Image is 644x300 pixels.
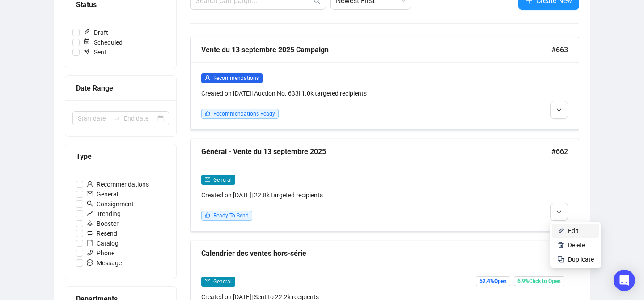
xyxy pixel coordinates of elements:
span: Resend [83,229,121,238]
div: Type [76,151,165,162]
span: Duplicate [568,256,594,263]
span: General [83,189,122,199]
span: down [556,209,562,215]
span: #662 [551,146,568,157]
span: 52.4% Open [476,276,510,286]
img: svg+xml;base64,PHN2ZyB4bWxucz0iaHR0cDovL3d3dy53My5vcmcvMjAwMC9zdmciIHhtbG5zOnhsaW5rPSJodHRwOi8vd3... [557,242,564,249]
span: rocket [87,220,93,226]
span: message [87,259,93,266]
div: Created on [DATE] | 22.8k targeted recipients [201,190,475,200]
span: like [205,111,210,116]
span: Recommendations Ready [213,111,275,117]
div: Calendrier des ventes hors-série [201,248,551,259]
span: Draft [80,28,112,37]
span: Recommendations [213,75,259,81]
img: svg+xml;base64,PHN2ZyB4bWxucz0iaHR0cDovL3d3dy53My5vcmcvMjAwMC9zdmciIHdpZHRoPSIyNCIgaGVpZ2h0PSIyNC... [557,256,564,263]
img: svg+xml;base64,PHN2ZyB4bWxucz0iaHR0cDovL3d3dy53My5vcmcvMjAwMC9zdmciIHhtbG5zOnhsaW5rPSJodHRwOi8vd3... [557,227,564,234]
span: 6.9% Click to Open [514,276,564,286]
span: book [87,240,93,246]
span: rise [87,210,93,217]
span: Catalog [83,238,122,248]
span: mail [205,177,210,182]
span: General [213,279,232,285]
span: Scheduled [80,37,126,47]
span: phone [87,250,93,256]
span: search [87,200,93,207]
div: Général - Vente du 13 septembre 2025 [201,146,551,157]
span: Sent [80,47,110,57]
span: to [113,115,120,122]
span: like [205,212,210,218]
span: swap-right [113,115,120,122]
span: Booster [83,219,122,229]
div: Created on [DATE] | Auction No. 633 | 1.0k targeted recipients [201,88,475,98]
div: Date Range [76,83,165,94]
span: Edit [568,227,579,234]
span: Ready To Send [213,212,249,219]
input: Start date [78,113,110,123]
span: down [556,108,562,113]
a: Général - Vente du 13 septembre 2025#662mailGeneralCreated on [DATE]| 22.8k targeted recipientsli... [190,139,579,232]
span: mail [205,279,210,284]
span: Consignment [83,199,137,209]
a: Vente du 13 septembre 2025 Campaign#663userRecommendationsCreated on [DATE]| Auction No. 633| 1.0... [190,37,579,130]
div: Open Intercom Messenger [614,270,635,291]
span: user [205,75,210,80]
span: #663 [551,44,568,55]
div: Vente du 13 septembre 2025 Campaign [201,44,551,55]
span: Recommendations [83,179,153,189]
span: General [213,177,232,183]
span: retweet [87,230,93,236]
span: user [87,181,93,187]
span: Message [83,258,125,268]
span: Delete [568,242,585,249]
span: Trending [83,209,124,219]
input: End date [124,113,156,123]
span: Phone [83,248,118,258]
span: mail [87,191,93,197]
